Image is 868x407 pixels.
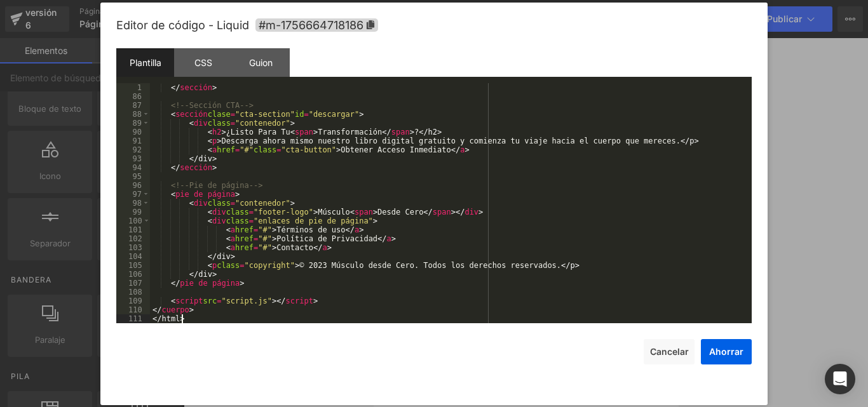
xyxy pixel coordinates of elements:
font: 93 [133,154,142,163]
font: 104 [128,252,142,261]
font: 92 [133,145,142,154]
font: Agregar sección individual [120,225,184,246]
font: 1 [137,83,142,92]
font: 105 [128,261,142,270]
font: 97 [133,190,142,199]
font: 86 [133,92,142,101]
a: Agregar sección individual [95,218,210,253]
font: 109 [128,297,142,305]
font: 100 [128,217,142,225]
font: Plantilla [130,57,161,68]
font: 94 [133,163,142,172]
font: 107 [128,279,142,288]
font: 98 [133,199,142,208]
font: o arrastrar y soltar elementos desde la barra lateral izquierda [37,264,268,272]
font: 89 [133,119,142,128]
font: 101 [128,225,142,234]
font: 106 [128,270,142,279]
font: 99 [133,208,142,217]
font: 103 [128,243,142,252]
font: 91 [133,137,142,145]
font: Ahorrar [709,346,743,357]
font: Cancelar [650,346,689,357]
font: 90 [133,128,142,137]
font: Editor de código - Liquid [116,18,249,32]
font: 95 [133,172,142,181]
font: 88 [133,110,142,119]
font: Explorar bloques [119,190,186,200]
font: Guion [249,57,273,68]
font: #m-1756664718186 [259,18,363,32]
button: Cancelar [644,339,695,364]
font: 111 [128,314,142,323]
font: CSS [194,57,212,68]
font: 102 [128,234,142,243]
button: Ahorrar [701,339,752,364]
font: 110 [128,305,142,314]
a: Explorar bloques [95,182,210,208]
div: Abrir Intercom Messenger [825,364,855,394]
font: 108 [128,288,142,297]
font: 96 [133,181,142,190]
span: Haga clic para copiar [255,18,378,32]
font: 87 [133,101,142,110]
